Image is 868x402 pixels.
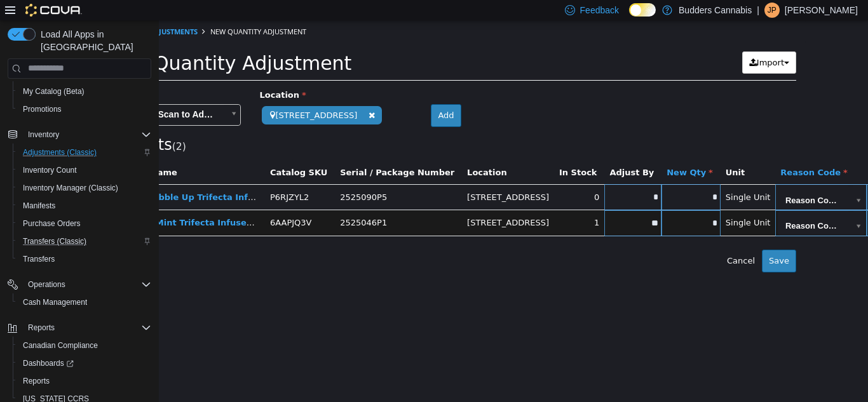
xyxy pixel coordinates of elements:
[18,295,151,310] span: Cash Management
[13,250,156,268] button: Transfers
[308,198,390,207] span: [STREET_ADDRESS]
[13,293,156,311] button: Cash Management
[13,372,156,390] button: Reports
[785,3,858,18] p: [PERSON_NAME]
[23,201,55,211] span: Manifests
[13,215,156,232] button: Purchase Orders
[619,191,706,215] a: Reason Code...
[603,229,637,252] button: Save
[18,251,60,267] a: Transfers
[23,86,85,97] span: My Catalog (Beta)
[106,190,176,216] td: 6AAPJQ3V
[18,145,151,160] span: Adjustments (Classic)
[18,84,151,99] span: My Catalog (Beta)
[567,198,612,207] span: Single Unit
[106,164,176,190] td: P6RJZYL2
[181,146,298,159] button: Serial / Package Number
[13,100,156,118] button: Promotions
[13,354,156,372] a: Dashboards
[18,163,82,178] a: Inventory Count
[18,234,151,249] span: Transfers (Classic)
[23,358,74,368] span: Dashboards
[23,236,86,246] span: Transfers (Classic)
[18,373,151,389] span: Reports
[103,86,223,104] span: [STREET_ADDRESS]
[18,84,90,99] a: My Catalog (Beta)
[561,229,603,252] button: Cancel
[3,276,156,293] button: Operations
[18,145,102,160] a: Adjustments (Classic)
[451,146,498,159] button: Adjust By
[23,340,98,351] span: Canadian Compliance
[17,121,24,132] span: 2
[18,198,60,213] a: Manifests
[18,163,151,178] span: Inventory Count
[3,126,156,144] button: Inventory
[18,356,79,371] a: Dashboards
[18,373,55,389] a: Reports
[23,277,151,292] span: Operations
[395,190,445,216] td: 1
[23,218,81,229] span: Purchase Orders
[23,297,87,307] span: Cash Management
[18,102,151,117] span: Promotions
[619,165,706,189] a: Reason Code...
[176,190,303,216] td: 2525046P1
[13,232,156,250] button: Transfers (Classic)
[23,147,97,157] span: Adjustments (Classic)
[23,254,55,264] span: Transfers
[619,165,689,191] span: Reason Code...
[28,130,59,140] span: Inventory
[308,172,390,182] span: [STREET_ADDRESS]
[13,121,27,132] small: ( )
[23,127,64,142] button: Inventory
[757,3,759,18] p: |
[13,337,156,354] button: Canadian Compliance
[23,104,62,114] span: Promotions
[580,4,619,17] span: Feedback
[583,31,637,54] button: Import
[679,3,752,18] p: Budders Cannabis
[23,183,118,193] span: Inventory Manager (Classic)
[768,3,776,18] span: JP
[25,4,82,17] img: Cova
[23,320,151,335] span: Reports
[508,147,554,157] span: New Qty
[13,83,156,100] button: My Catalog (Beta)
[28,323,55,333] span: Reports
[18,295,92,310] a: Cash Management
[23,165,77,175] span: Inventory Count
[18,234,92,249] a: Transfers (Classic)
[272,84,302,107] button: Add
[400,146,440,159] button: In Stock
[764,3,780,18] div: Jessica Patterson
[18,216,151,231] span: Purchase Orders
[13,161,156,179] button: Inventory Count
[308,146,350,159] button: Location
[621,147,688,157] span: Reason Code
[36,28,151,53] span: Load All Apps in [GEOGRAPHIC_DATA]
[18,180,123,196] a: Inventory Manager (Classic)
[18,216,86,231] a: Purchase Orders
[619,191,689,216] span: Reason Code...
[3,319,156,337] button: Reports
[18,251,151,267] span: Transfers
[111,146,171,159] button: Catalog SKU
[28,279,65,290] span: Operations
[395,164,445,190] td: 0
[51,6,147,16] span: New Quantity Adjustment
[18,102,67,117] a: Promotions
[23,376,50,386] span: Reports
[18,338,151,353] span: Canadian Compliance
[23,277,71,292] button: Operations
[23,127,151,142] span: Inventory
[23,320,60,335] button: Reports
[629,17,630,17] span: Dark Mode
[13,179,156,197] button: Inventory Manager (Classic)
[598,37,625,47] span: Import
[18,198,151,213] span: Manifests
[18,338,103,353] a: Canadian Compliance
[629,3,656,17] input: Dark Mode
[176,164,303,190] td: 2525090P5
[567,146,588,159] button: Unit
